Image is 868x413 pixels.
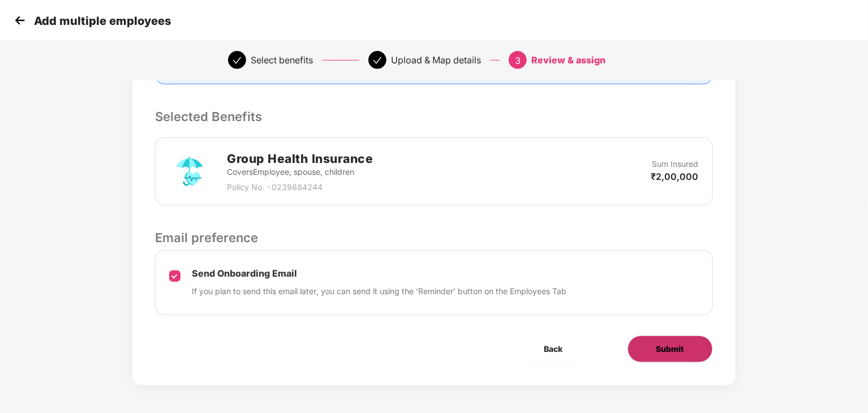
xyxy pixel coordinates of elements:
h2: Group Health Insurance [227,149,373,168]
div: Upload & Map details [391,51,481,69]
span: Submit [656,343,684,355]
p: Sum Insured [652,158,699,170]
button: Submit [628,335,713,363]
p: Covers Employee, spouse, children [227,166,373,178]
p: Add multiple employees [34,14,171,28]
p: ₹2,00,000 [651,170,699,183]
p: Send Onboarding Email [192,268,566,279]
span: check [373,56,382,65]
p: Policy No. - 0239884244 [227,181,373,193]
div: Review & assign [531,51,605,69]
p: If you plan to send this email later, you can send it using the ‘Reminder’ button on the Employee... [192,285,566,298]
p: Email preference [155,228,712,247]
span: 3 [515,55,521,66]
div: Select benefits [251,51,313,69]
img: svg+xml;base64,PHN2ZyB4bWxucz0iaHR0cDovL3d3dy53My5vcmcvMjAwMC9zdmciIHdpZHRoPSIzMCIgaGVpZ2h0PSIzMC... [11,12,28,29]
img: svg+xml;base64,PHN2ZyB4bWxucz0iaHR0cDovL3d3dy53My5vcmcvMjAwMC9zdmciIHdpZHRoPSI3MiIgaGVpZ2h0PSI3Mi... [169,151,210,192]
span: check [233,56,242,65]
span: Back [544,343,563,355]
button: Back [516,335,591,363]
p: Selected Benefits [155,107,712,126]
